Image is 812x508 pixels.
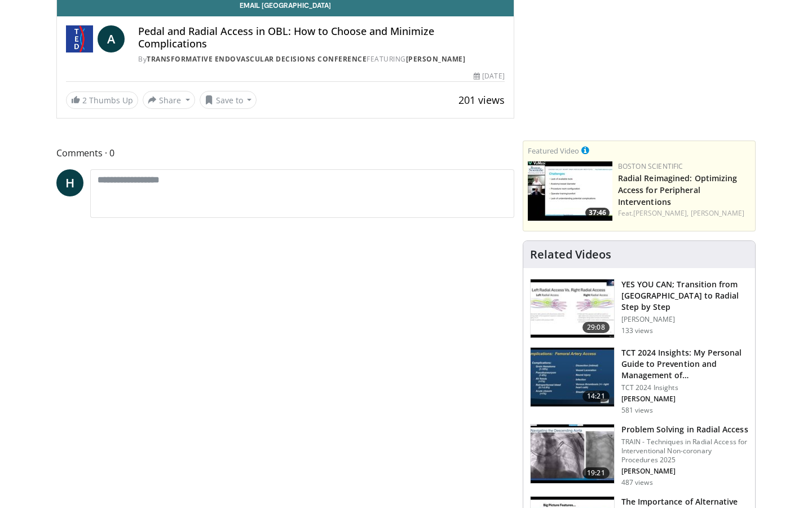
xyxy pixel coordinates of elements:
[618,208,751,218] div: Feat.
[621,383,748,392] p: TCT 2024 Insights
[582,391,610,402] span: 14:21
[621,279,748,313] h3: YES YOU CAN; Transition from [GEOGRAPHIC_DATA] to Radial Step by Step
[66,91,138,109] a: 2 Thumbs Up
[621,326,653,335] p: 133 views
[458,93,505,107] span: 201 views
[66,25,93,52] img: Transformative Endovascular Decisions Conference
[530,347,748,415] a: 14:21 TCT 2024 Insights: My Personal Guide to Prevention and Management of… TCT 2024 Insights [PE...
[530,248,611,261] h4: Related Videos
[621,467,748,476] p: [PERSON_NAME]
[531,279,614,338] img: 0e77d9e2-c3e9-4336-aba1-3a2cfcab58f3.150x105_q85_crop-smart_upscale.jpg
[582,467,610,479] span: 19:21
[143,91,195,109] button: Share
[406,54,466,64] a: [PERSON_NAME]
[56,169,83,196] a: H
[528,161,612,221] img: c038ed19-16d5-403f-b698-1d621e3d3fd1.150x105_q85_crop-smart_upscale.jpg
[633,208,689,218] a: [PERSON_NAME],
[531,424,614,483] img: 11d5e21c-b623-4156-892f-d32325237bba.150x105_q85_crop-smart_upscale.jpg
[147,54,367,64] a: Transformative Endovascular Decisions Conference
[621,437,748,465] p: TRAIN - Techniques in Radial Access for Interventional Non-coronary Procedures 2025
[528,146,579,156] small: Featured Video
[621,478,653,487] p: 487 views
[621,395,748,404] p: [PERSON_NAME]
[98,25,125,52] a: A
[474,71,504,81] div: [DATE]
[530,279,748,339] a: 29:08 YES YOU CAN; Transition from [GEOGRAPHIC_DATA] to Radial Step by Step [PERSON_NAME] 133 views
[691,208,744,218] a: [PERSON_NAME]
[530,424,748,487] a: 19:21 Problem Solving in Radial Access TRAIN - Techniques in Radial Access for Interventional Non...
[56,146,514,160] span: Comments 0
[618,173,738,207] a: Radial Reimagined: Optimizing Access for Peripheral Interventions
[621,424,748,435] h3: Problem Solving in Radial Access
[531,348,614,406] img: ad24d5f8-8ddb-4480-be1f-86f92958c549.150x105_q85_crop-smart_upscale.jpg
[621,315,748,324] p: [PERSON_NAME]
[582,322,610,333] span: 29:08
[138,54,505,64] div: By FEATURING
[618,161,683,171] a: Boston Scientific
[528,161,612,221] a: 37:46
[200,91,257,109] button: Save to
[585,208,610,218] span: 37:46
[621,406,653,415] p: 581 views
[621,347,748,381] h3: TCT 2024 Insights: My Personal Guide to Prevention and Management of…
[82,95,87,106] span: 2
[138,25,505,50] h4: Pedal and Radial Access in OBL: How to Choose and Minimize Complications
